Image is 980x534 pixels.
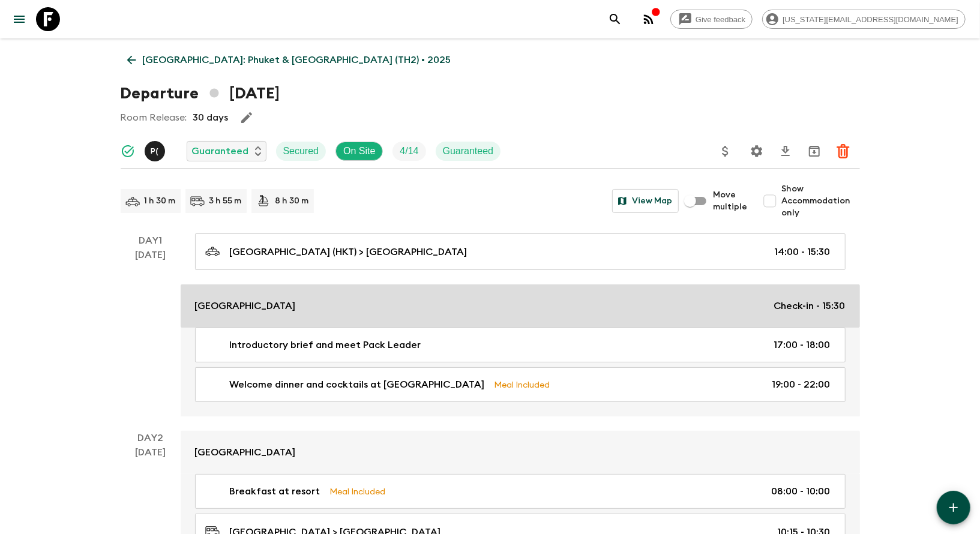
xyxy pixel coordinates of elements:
[181,284,860,328] a: [GEOGRAPHIC_DATA]Check-in - 15:30
[443,144,494,158] p: Guaranteed
[195,474,846,509] a: Breakfast at resortMeal Included08:00 - 10:00
[195,328,846,362] a: Introductory brief and meet Pack Leader17:00 - 18:00
[195,233,846,270] a: [GEOGRAPHIC_DATA] (HKT) > [GEOGRAPHIC_DATA]14:00 - 15:30
[230,484,320,499] p: Breakfast at resort
[230,377,485,392] p: Welcome dinner and cocktails at [GEOGRAPHIC_DATA]
[7,7,31,31] button: menu
[714,139,738,163] button: Update Price, Early Bird Discount and Costs
[775,245,831,259] p: 14:00 - 15:30
[495,378,550,391] p: Meal Included
[603,7,627,31] button: search adventures
[230,245,467,259] p: [GEOGRAPHIC_DATA] (HKT) > [GEOGRAPHIC_DATA]
[195,299,296,313] p: [GEOGRAPHIC_DATA]
[400,144,418,158] p: 4 / 14
[772,484,831,499] p: 08:00 - 10:00
[831,139,855,163] button: Delete
[151,146,158,156] p: P (
[121,110,187,125] p: Room Release:
[195,445,296,460] p: [GEOGRAPHIC_DATA]
[121,48,458,72] a: [GEOGRAPHIC_DATA]: Phuket & [GEOGRAPHIC_DATA] (TH2) • 2025
[276,142,326,161] div: Secured
[772,377,831,392] p: 19:00 - 22:00
[283,144,319,158] p: Secured
[802,139,826,163] button: Archive (Completed, Cancelled or Unsynced Departures only)
[714,189,748,213] span: Move multiple
[762,10,966,29] div: [US_STATE][EMAIL_ADDRESS][DOMAIN_NAME]
[776,15,965,24] span: [US_STATE][EMAIL_ADDRESS][DOMAIN_NAME]
[275,195,309,207] p: 8 h 30 m
[143,53,451,67] p: [GEOGRAPHIC_DATA]: Phuket & [GEOGRAPHIC_DATA] (TH2) • 2025
[192,144,249,158] p: Guaranteed
[343,144,375,158] p: On Site
[193,110,229,125] p: 30 days
[335,142,383,161] div: On Site
[670,10,753,29] a: Give feedback
[121,144,135,158] svg: Synced Successfully
[195,367,846,402] a: Welcome dinner and cocktails at [GEOGRAPHIC_DATA]Meal Included19:00 - 22:00
[774,338,831,352] p: 17:00 - 18:00
[230,338,421,352] p: Introductory brief and meet Pack Leader
[392,142,425,161] div: Trip Fill
[209,195,242,207] p: 3 h 55 m
[135,248,166,416] div: [DATE]
[121,82,280,106] h1: Departure [DATE]
[774,139,798,163] button: Download CSV
[782,183,860,219] span: Show Accommodation only
[330,485,386,498] p: Meal Included
[121,431,181,445] p: Day 2
[121,233,181,248] p: Day 1
[689,15,752,24] span: Give feedback
[145,195,176,207] p: 1 h 30 m
[745,139,769,163] button: Settings
[774,299,846,313] p: Check-in - 15:30
[612,189,679,213] button: View Map
[181,431,860,474] a: [GEOGRAPHIC_DATA]
[145,141,167,161] button: P(
[145,145,167,154] span: Pooky (Thanaphan) Kerdyoo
